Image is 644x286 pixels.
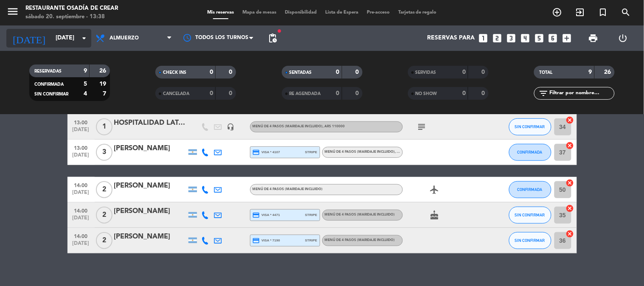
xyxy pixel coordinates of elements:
[277,28,282,34] span: fiber_manual_record
[210,90,213,96] strong: 0
[70,152,92,162] span: [DATE]
[34,82,64,87] span: CONFIRMADA
[305,238,318,243] span: stripe
[6,29,51,48] i: [DATE]
[34,69,62,73] span: RESERVADAS
[395,150,417,154] span: , ARS 110000
[99,68,108,74] strong: 26
[70,127,92,137] span: [DATE]
[566,230,574,238] i: cancel
[462,90,466,96] strong: 0
[290,70,312,75] span: SENTADAS
[114,180,186,191] div: [PERSON_NAME]
[70,190,92,199] span: [DATE]
[515,213,545,217] span: SIN CONFIRMAR
[515,124,545,129] span: SIN CONFIRMAR
[481,69,487,75] strong: 0
[290,92,321,96] span: RE AGENDADA
[96,181,112,198] span: 2
[267,33,278,43] span: pending_actions
[621,7,631,17] i: search
[566,179,574,187] i: cancel
[509,232,551,249] button: SIN CONFIRMAR
[70,241,92,250] span: [DATE]
[253,188,323,191] span: MENÚ DE 4 PASOS (Maridaje incluido)
[588,33,599,43] span: print
[416,70,436,75] span: SERVIDAS
[103,91,108,97] strong: 7
[589,69,592,75] strong: 9
[509,144,551,161] button: CONFIRMADA
[539,70,552,75] span: TOTAL
[229,69,234,75] strong: 0
[481,90,487,96] strong: 0
[70,117,92,127] span: 13:00
[598,7,608,17] i: turned_in_not
[416,92,437,96] span: NO SHOW
[336,69,340,75] strong: 0
[253,237,260,244] i: credit_card
[70,205,92,215] span: 14:00
[227,123,235,131] i: headset_mic
[430,210,440,220] i: cake
[566,204,574,213] i: cancel
[427,35,475,42] span: Reservas para
[509,118,551,135] button: SIN CONFIRMAR
[70,231,92,241] span: 14:00
[70,143,92,152] span: 13:00
[114,206,186,217] div: [PERSON_NAME]
[253,211,280,219] span: visa * 4471
[363,10,394,15] span: Pre-acceso
[509,207,551,224] button: SIN CONFIRMAR
[96,118,112,135] span: 1
[253,149,280,156] span: visa * 4107
[325,238,395,242] span: MENÚ DE 4 PASOS (Maridaje incluido)
[517,187,543,192] span: CONFIRMADA
[34,92,68,96] span: SIN CONFIRMAR
[305,212,318,218] span: stripe
[478,33,489,44] i: looks_one
[163,70,186,75] span: CHECK INS
[114,143,186,154] div: [PERSON_NAME]
[96,207,112,224] span: 2
[96,232,112,249] span: 2
[492,33,503,44] i: looks_two
[548,89,614,98] input: Filtrar por nombre...
[253,211,260,219] i: credit_card
[253,125,345,128] span: MENÚ DE 4 PASOS (Maridaje incluido)
[417,122,427,132] i: subject
[618,33,628,43] i: power_settings_new
[84,81,87,87] strong: 5
[608,25,638,51] div: LOG OUT
[575,7,585,17] i: exit_to_app
[110,35,139,41] span: Almuerzo
[520,33,531,44] i: looks_4
[305,149,318,155] span: stripe
[229,90,234,96] strong: 0
[84,68,87,74] strong: 9
[336,90,340,96] strong: 0
[534,33,545,44] i: looks_5
[325,150,417,154] span: MENÚ DE 4 PASOS (Maridaje incluido)
[25,13,118,21] div: sábado 20. septiembre - 13:38
[114,231,186,242] div: [PERSON_NAME]
[605,69,613,75] strong: 26
[515,238,545,243] span: SIN CONFIRMAR
[394,10,441,15] span: Tarjetas de regalo
[517,150,543,154] span: CONFIRMADA
[562,33,573,44] i: add_box
[281,10,321,15] span: Disponibilidad
[462,69,466,75] strong: 0
[323,125,345,128] span: , ARS 110000
[253,237,280,244] span: visa * 7190
[203,10,238,15] span: Mis reservas
[238,10,281,15] span: Mapa de mesas
[506,33,517,44] i: looks_3
[84,91,87,97] strong: 4
[163,92,189,96] span: CANCELADA
[325,213,395,216] span: MENÚ DE 4 PASOS (Maridaje incluido)
[321,10,363,15] span: Lista de Espera
[210,69,213,75] strong: 0
[99,81,108,87] strong: 19
[70,180,92,190] span: 14:00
